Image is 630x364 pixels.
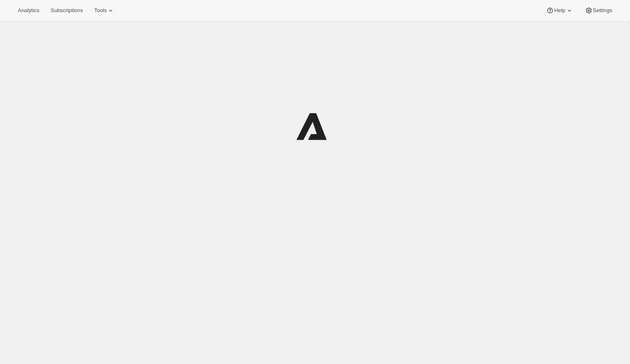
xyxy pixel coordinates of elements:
span: Help [554,7,565,14]
span: Analytics [18,7,39,14]
button: Tools [89,5,120,16]
button: Settings [580,5,617,16]
button: Subscriptions [46,5,88,16]
span: Subscriptions [50,7,83,14]
button: Help [541,5,578,16]
span: Settings [593,7,612,14]
span: Tools [94,7,107,14]
button: Analytics [13,5,44,16]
